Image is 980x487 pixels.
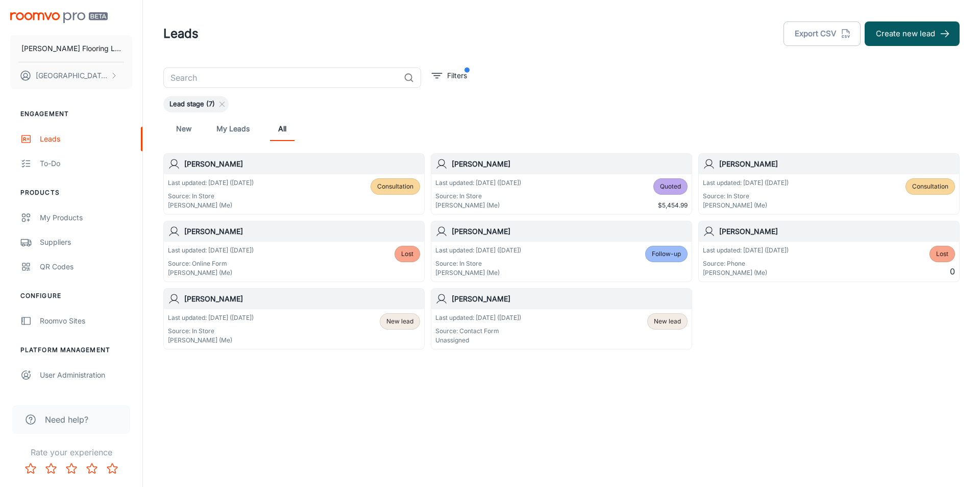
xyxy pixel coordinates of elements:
span: Consultation [377,182,413,191]
p: [PERSON_NAME] Flooring LLC [21,43,121,54]
a: [PERSON_NAME]Last updated: [DATE] ([DATE])Source: In Store[PERSON_NAME] (Me)Quoted$5,454.99 [431,153,692,215]
span: Lead stage (7) [163,99,221,109]
div: 0 [929,246,955,277]
p: Source: Online Form [168,259,254,268]
a: [PERSON_NAME]Last updated: [DATE] ([DATE])Source: Contact FormUnassignedNew lead [431,288,692,350]
p: Filters [447,70,467,81]
span: Quoted [660,182,681,191]
p: [PERSON_NAME] (Me) [703,268,789,277]
p: Source: In Store [435,259,521,268]
span: New lead [386,317,413,326]
p: [PERSON_NAME] (Me) [435,201,521,210]
span: Lost [936,249,948,259]
h6: [PERSON_NAME] [184,293,420,305]
img: Roomvo PRO Beta [10,12,108,23]
div: QR Codes [40,261,132,272]
p: [PERSON_NAME] (Me) [168,336,254,345]
p: Last updated: [DATE] ([DATE]) [703,178,789,188]
p: [PERSON_NAME] (Me) [703,201,789,210]
h6: [PERSON_NAME] [719,158,955,170]
div: Lead stage (7) [163,96,229,112]
div: Suppliers [40,237,132,248]
h6: [PERSON_NAME] [719,226,955,237]
span: New lead [654,317,681,326]
p: [PERSON_NAME] (Me) [168,268,254,277]
a: [PERSON_NAME]Last updated: [DATE] ([DATE])Source: In Store[PERSON_NAME] (Me)Consultation [163,153,425,215]
p: Last updated: [DATE] ([DATE]) [435,246,521,255]
h6: [PERSON_NAME] [184,226,420,237]
button: Create new lead [865,21,960,46]
button: Export CSV [783,21,861,46]
div: User Administration [40,369,132,381]
a: [PERSON_NAME]Last updated: [DATE] ([DATE])Source: In Store[PERSON_NAME] (Me)Consultation [698,153,960,215]
span: Need help? [45,413,88,426]
input: Search [163,67,400,88]
p: Source: Phone [703,259,789,268]
a: [PERSON_NAME]Last updated: [DATE] ([DATE])Source: In Store[PERSON_NAME] (Me)Follow-up [431,221,692,282]
p: [PERSON_NAME] (Me) [168,201,254,210]
p: Last updated: [DATE] ([DATE]) [703,246,789,255]
p: [PERSON_NAME] (Me) [435,268,521,277]
h1: Leads [163,25,199,43]
div: My Products [40,212,132,223]
p: Last updated: [DATE] ([DATE]) [168,178,254,188]
a: My Leads [216,117,250,141]
p: Unassigned [435,336,521,345]
p: Source: Contact Form [435,327,521,336]
p: Source: In Store [703,192,789,201]
span: Consultation [912,182,948,191]
a: [PERSON_NAME]Last updated: [DATE] ([DATE])Source: In Store[PERSON_NAME] (Me)New lead [163,288,425,350]
p: Last updated: [DATE] ([DATE]) [435,313,521,322]
span: Follow-up [652,249,681,259]
p: Source: In Store [168,327,254,336]
p: Last updated: [DATE] ([DATE]) [168,246,254,255]
p: Last updated: [DATE] ([DATE]) [435,178,521,188]
h6: [PERSON_NAME] [452,158,688,170]
span: $5,454.99 [658,201,688,210]
div: Leads [40,133,132,145]
a: [PERSON_NAME]Last updated: [DATE] ([DATE])Source: Online Form[PERSON_NAME] (Me)Lost [163,221,425,282]
div: Roomvo Sites [40,315,132,327]
a: All [270,117,295,141]
p: Source: In Store [435,192,521,201]
a: [PERSON_NAME]Last updated: [DATE] ([DATE])Source: Phone[PERSON_NAME] (Me)Lost0 [698,221,960,282]
button: [GEOGRAPHIC_DATA] [PERSON_NAME] [10,62,132,89]
p: [GEOGRAPHIC_DATA] [PERSON_NAME] [36,70,108,81]
p: Last updated: [DATE] ([DATE]) [168,313,254,322]
span: Lost [401,249,413,259]
p: Source: In Store [168,192,254,201]
h6: [PERSON_NAME] [452,293,688,305]
button: filter [429,67,470,84]
a: New [171,117,196,141]
h6: [PERSON_NAME] [452,226,688,237]
div: To-do [40,158,132,169]
button: [PERSON_NAME] Flooring LLC [10,35,132,62]
h6: [PERSON_NAME] [184,158,420,170]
